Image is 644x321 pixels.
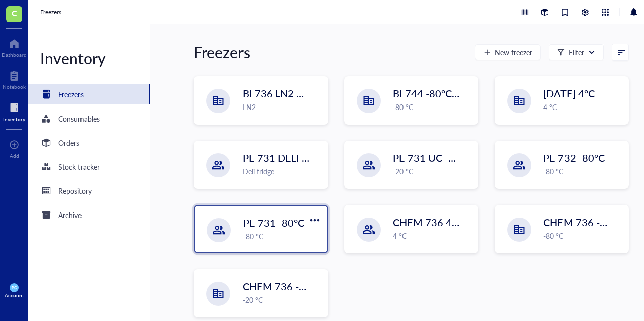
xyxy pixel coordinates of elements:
[12,285,17,290] span: PG
[393,151,471,165] span: PE 731 UC -20°C
[58,161,100,172] div: Stock tracker
[58,113,100,124] div: Consumables
[10,153,19,159] div: Add
[393,166,472,177] div: -20 °C
[543,215,622,229] span: CHEM 736 -80°C
[28,109,150,129] a: Consumables
[243,151,314,165] span: PE 731 DELI 4C
[243,101,321,113] div: LN2
[393,101,472,113] div: -80 °C
[543,151,605,165] span: PE 732 -80°C
[543,166,622,177] div: -80 °C
[28,48,150,68] div: Inventory
[475,44,541,60] button: New freezer
[243,86,322,100] span: BI 736 LN2 Chest
[393,215,462,229] span: CHEM 736 4°C
[495,48,532,56] span: New freezer
[28,133,150,153] a: Orders
[58,185,92,196] div: Repository
[543,101,622,113] div: 4 °C
[28,157,150,177] a: Stock tracker
[28,205,150,225] a: Archive
[2,52,27,58] div: Dashboard
[2,36,27,58] a: Dashboard
[12,7,17,19] span: C
[3,100,25,122] a: Inventory
[58,209,82,221] div: Archive
[243,294,321,305] div: -20 °C
[58,137,79,148] div: Orders
[28,84,150,104] a: Freezers
[243,216,304,230] span: PE 731 -80°C
[194,42,250,62] div: Freezers
[393,86,489,100] span: BI 744 -80°C [in vivo]
[243,166,321,177] div: Deli fridge
[543,86,595,100] span: [DATE] 4°C
[569,47,584,58] div: Filter
[393,230,472,241] div: 4 °C
[3,68,26,90] a: Notebook
[243,279,321,293] span: CHEM 736 -20°C
[5,292,24,298] div: Account
[58,89,84,100] div: Freezers
[40,7,63,17] a: Freezers
[28,181,150,201] a: Repository
[543,230,622,241] div: -80 °C
[3,84,26,90] div: Notebook
[243,231,321,242] div: -80 °C
[3,116,25,122] div: Inventory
